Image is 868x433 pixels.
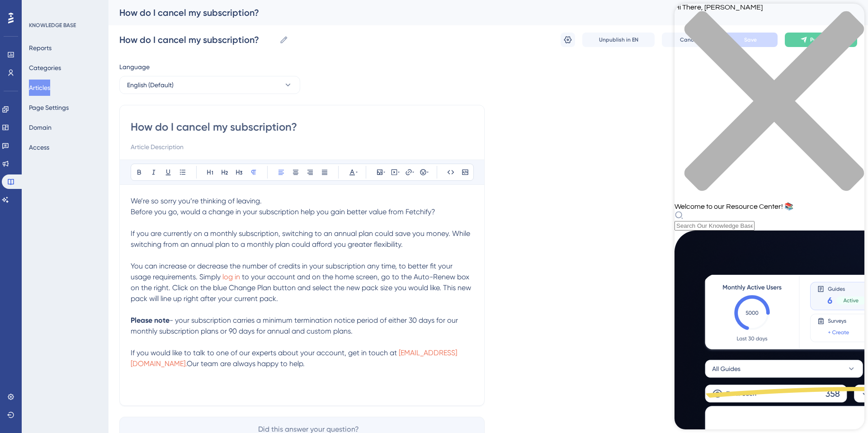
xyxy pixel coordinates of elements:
[582,33,655,47] button: Unpublish in EN
[119,76,300,94] button: English (Default)
[119,61,150,72] span: Language
[119,6,835,19] div: How do I cancel my subscription?
[29,80,50,96] button: Articles
[29,99,69,116] button: Page Settings
[599,36,638,43] span: Unpublish in EN
[131,273,473,303] span: to your account and on the home screen, go to the Auto-Renew box on the right. Click on the blue ...
[187,359,305,368] span: Our team are always happy to help.
[222,273,240,281] a: log in
[127,80,174,90] span: English (Default)
[662,33,716,47] button: Cancel
[131,197,262,205] span: We’re so sorry you’re thinking of leaving.
[185,359,187,368] span: .
[119,33,276,46] input: Article Name
[131,229,472,249] span: If you are currently on a monthly subscription, switching to an annual plan could save you money....
[131,141,473,152] input: Article Description
[131,262,454,281] span: You can increase or decrease the number of credits in your subscription any time, to better fit y...
[131,348,397,357] span: If you would like to talk to one of our experts about your account, get in touch at
[21,2,57,13] span: Need Help?
[3,5,19,22] img: launcher-image-alternative-text
[29,139,49,155] button: Access
[29,119,52,136] button: Domain
[131,207,435,216] span: Before you go, would a change in your subscription help you gain better value from Fetchify?
[131,316,460,335] span: - your subscription carries a minimum termination notice period of either 30 days for our monthly...
[29,22,76,29] div: KNOWLEDGE BASE
[131,316,170,325] strong: Please note
[131,120,473,134] input: Article Title
[29,40,52,56] button: Reports
[29,60,61,76] button: Categories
